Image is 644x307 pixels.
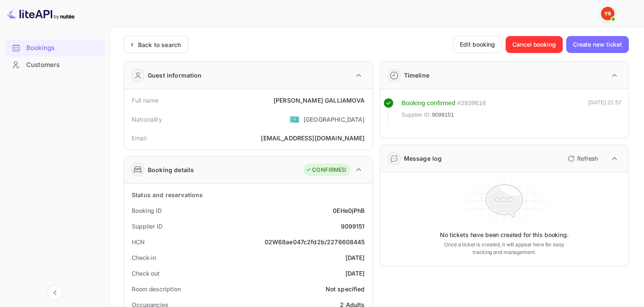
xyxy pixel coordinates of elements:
[148,71,202,80] div: Guest information
[5,40,105,56] a: Bookings
[340,222,365,231] div: 9099151
[261,134,365,142] div: [EMAIL_ADDRESS][DOMAIN_NAME]
[290,112,299,127] span: United States
[132,206,162,215] div: Booking ID
[7,7,75,20] img: LiteAPI logo
[132,237,145,246] div: HCN
[345,253,365,262] div: [DATE]
[453,36,502,53] button: Edit booking
[5,57,105,73] div: Customers
[306,166,346,174] div: CONFIRMED
[132,115,162,124] div: Nationality
[132,190,203,199] div: Status and reservations
[345,269,365,278] div: [DATE]
[5,57,105,73] a: Customers
[577,154,598,163] p: Refresh
[326,285,365,293] div: Not specified
[132,269,160,278] div: Check out
[506,36,563,53] button: Cancel booking
[132,96,158,105] div: Full name
[47,285,63,300] button: Collapse navigation
[26,43,100,53] div: Bookings
[402,111,431,119] span: Supplier ID:
[5,40,105,56] div: Bookings
[132,253,156,262] div: Check-in
[148,165,194,174] div: Booking details
[402,98,456,108] div: Booking confirmed
[274,96,365,105] div: [PERSON_NAME] GALLIAMOVA
[566,36,629,53] button: Create new ticket
[138,40,181,49] div: Back to search
[304,115,365,124] div: [GEOGRAPHIC_DATA]
[132,222,163,231] div: Supplier ID
[132,134,146,142] div: Email
[440,231,569,239] p: No tickets have been created for this booking.
[26,60,100,70] div: Customers
[601,7,614,20] img: Yandex Support
[438,241,571,256] p: Once a ticket is created, it will appear here for easy tracking and management.
[432,111,454,119] span: 9099151
[404,154,442,163] div: Message log
[588,98,622,123] div: [DATE] 21:57
[404,71,429,80] div: Timeline
[563,152,601,165] button: Refresh
[333,206,365,215] div: 0EHe0jPhB
[457,98,486,108] div: # 3939618
[264,237,365,246] div: 02W68ae047c2fd2b/2276608445
[132,285,180,293] div: Room description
